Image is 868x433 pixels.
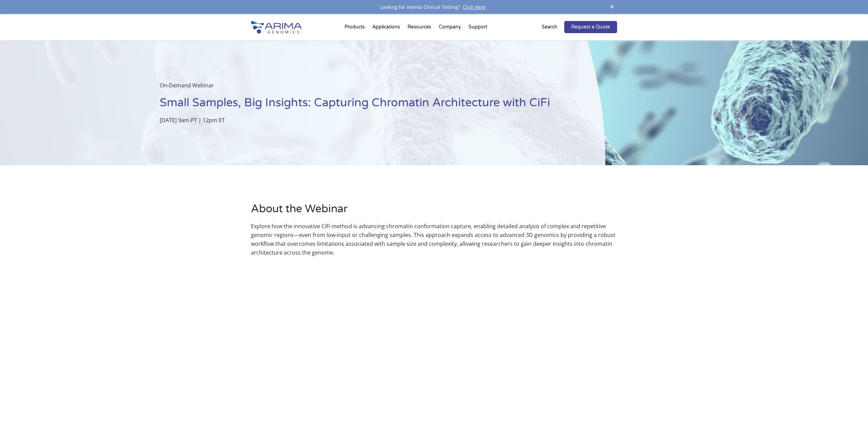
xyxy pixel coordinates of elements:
a: Click Here [460,4,488,10]
p: On-Demand Webinar [160,81,571,95]
h2: About the Webinar [251,201,617,222]
p: [DATE] 9am PT | 12pm ET [160,116,571,125]
p: Explore how the innovative CiFi method is advancing chromatin conformation capture, enabling deta... [251,222,617,257]
iframe: Small Samples, Big Insights: Capturing Chromatin Architecture with CiFi [288,267,580,431]
a: Request a Quote [564,21,617,33]
img: Arima-Genomics-logo [251,21,302,34]
p: Search [542,23,557,31]
h1: Small Samples, Big Insights: Capturing Chromatin Architecture with CiFi [160,95,571,116]
div: Looking for Aventa Clinical Testing? [251,3,617,12]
